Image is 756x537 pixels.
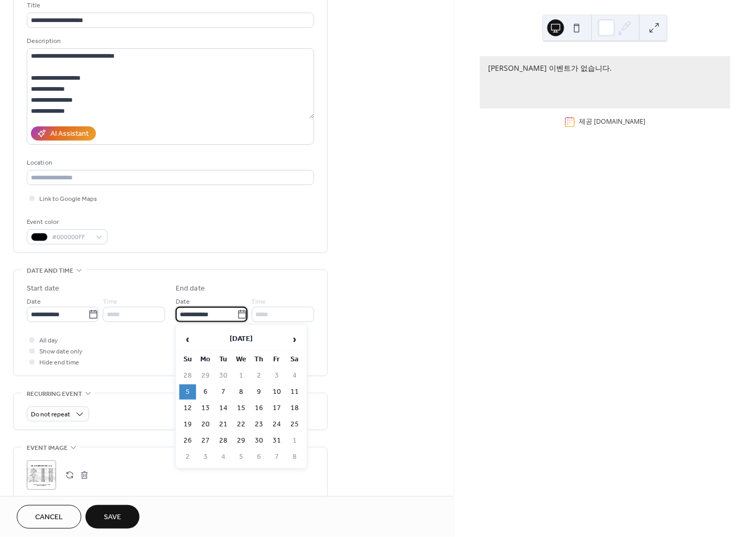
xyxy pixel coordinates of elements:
th: Mo [197,352,214,367]
td: 8 [233,384,250,400]
td: 4 [215,449,232,465]
td: 10 [268,384,285,400]
span: Time [103,297,117,308]
td: 20 [197,417,214,432]
td: 7 [215,384,232,400]
td: 4 [286,368,303,383]
th: We [233,352,250,367]
td: 18 [286,401,303,416]
td: 6 [251,449,267,465]
button: Save [85,505,139,529]
td: 9 [251,384,267,400]
span: Link to Google Maps [39,194,97,205]
td: 12 [179,401,196,416]
span: Save [104,512,121,523]
td: 28 [215,433,232,448]
td: 15 [233,401,250,416]
div: Event color [27,217,105,228]
td: 1 [286,433,303,448]
span: Date and time [27,265,73,276]
span: Event image [27,443,68,454]
div: Start date [27,283,59,294]
td: 5 [233,449,250,465]
td: 25 [286,417,303,432]
a: [DOMAIN_NAME] [595,117,646,126]
th: Th [251,352,267,367]
div: Location [27,157,312,168]
th: [DATE] [197,328,285,351]
td: 31 [268,433,285,448]
td: 5 [179,384,196,400]
div: [PERSON_NAME] 이벤트가 없습니다. [488,62,722,73]
td: 30 [215,368,232,383]
span: Recurring event [27,389,82,400]
td: 27 [197,433,214,448]
div: AI Assistant [50,129,89,140]
span: Date [27,297,41,308]
button: AI Assistant [31,126,96,141]
td: 17 [268,401,285,416]
span: Time [252,297,266,308]
th: Sa [286,352,303,367]
span: Date [176,297,190,308]
td: 24 [268,417,285,432]
span: Do not repeat [31,409,70,421]
button: Cancel [17,505,81,529]
div: ; [27,460,56,490]
td: 7 [268,449,285,465]
td: 1 [233,368,250,383]
span: #000000FF [52,232,91,243]
td: 23 [251,417,267,432]
div: Description [27,36,312,47]
span: ‹ [180,329,196,350]
div: 제공 [579,117,646,126]
td: 21 [215,417,232,432]
td: 3 [197,449,214,465]
td: 2 [179,449,196,465]
span: Hide end time [39,358,79,369]
td: 13 [197,401,214,416]
td: 30 [251,433,267,448]
th: Tu [215,352,232,367]
span: All day [39,336,58,347]
td: 8 [286,449,303,465]
td: 26 [179,433,196,448]
td: 22 [233,417,250,432]
td: 29 [197,368,214,383]
td: 6 [197,384,214,400]
th: Fr [268,352,285,367]
span: Cancel [35,512,63,523]
td: 3 [268,368,285,383]
td: 16 [251,401,267,416]
td: 2 [251,368,267,383]
div: End date [176,283,205,294]
td: 14 [215,401,232,416]
td: 28 [179,368,196,383]
td: 19 [179,417,196,432]
td: 11 [286,384,303,400]
td: 29 [233,433,250,448]
th: Su [179,352,196,367]
span: › [287,329,303,350]
span: Show date only [39,347,82,358]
